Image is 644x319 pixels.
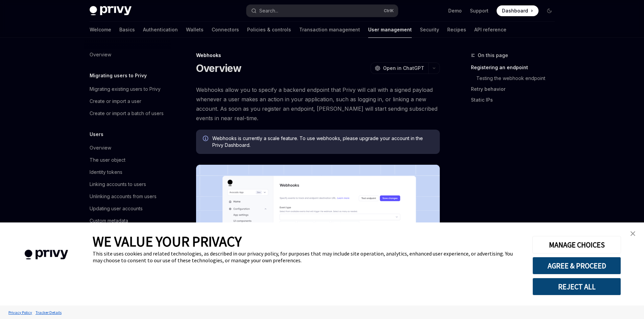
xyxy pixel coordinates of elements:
button: MANAGE CHOICES [532,236,621,254]
a: Recipes [447,22,466,38]
button: AGREE & PROCEED [532,257,621,274]
img: close banner [630,231,635,236]
a: Connectors [212,22,239,38]
a: Wallets [186,22,204,38]
span: Open in ChatGPT [383,65,424,72]
button: Toggle dark mode [544,5,555,16]
h5: Migrating users to Privy [90,72,147,80]
div: Webhooks [196,52,440,59]
div: Search... [259,7,278,15]
a: Welcome [90,22,111,38]
a: The user object [84,154,171,166]
div: Migrating existing users to Privy [90,85,161,93]
a: Updating user accounts [84,203,171,215]
a: Basics [119,22,135,38]
a: Privacy Policy [7,307,34,318]
a: close banner [626,227,640,240]
button: Open in ChatGPT [371,62,428,74]
a: Policies & controls [247,22,291,38]
span: WE VALUE YOUR PRIVACY [93,233,242,250]
span: Dashboard [502,7,528,14]
img: dark logo [90,6,132,16]
a: Linking accounts to users [84,178,171,190]
div: This site uses cookies and related technologies, as described in our privacy policy, for purposes... [93,250,522,264]
a: Registering an endpoint [471,62,560,73]
a: Overview [84,49,171,61]
div: Overview [90,51,111,59]
a: Create or import a batch of users [84,107,171,119]
img: company logo [10,240,82,269]
a: Static IPs [471,95,560,105]
a: Identity tokens [84,166,171,178]
a: Migrating existing users to Privy [84,83,171,95]
span: On this page [478,51,508,59]
a: User management [368,22,412,38]
button: REJECT ALL [532,278,621,295]
div: Updating user accounts [90,205,143,213]
a: Custom metadata [84,215,171,227]
a: Support [470,7,488,14]
a: Create or import a user [84,95,171,107]
div: Unlinking accounts from users [90,192,157,201]
a: Demo [448,7,462,14]
a: Unlinking accounts from users [84,190,171,203]
h1: Overview [196,62,242,74]
svg: Info [203,136,210,142]
span: Ctrl K [384,8,394,14]
a: Testing the webhook endpoint [476,73,560,84]
a: Transaction management [299,22,360,38]
a: Retry behavior [471,84,560,95]
div: Linking accounts to users [90,180,146,188]
div: Create or import a batch of users [90,109,164,117]
a: Tracker Details [34,307,63,318]
a: Authentication [143,22,178,38]
div: Create or import a user [90,97,141,105]
h5: Users [90,130,103,138]
div: Identity tokens [90,168,122,176]
a: Security [420,22,439,38]
span: Webhooks is currently a scale feature. To use webhooks, please upgrade your account in the Privy ... [212,135,433,149]
a: Dashboard [497,5,539,16]
span: Webhooks allow you to specify a backend endpoint that Privy will call with a signed payload whene... [196,85,440,123]
div: The user object [90,156,125,164]
a: Overview [84,142,171,154]
div: Custom metadata [90,217,128,225]
a: API reference [474,22,506,38]
div: Overview [90,144,111,152]
button: Search...CtrlK [246,5,398,17]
